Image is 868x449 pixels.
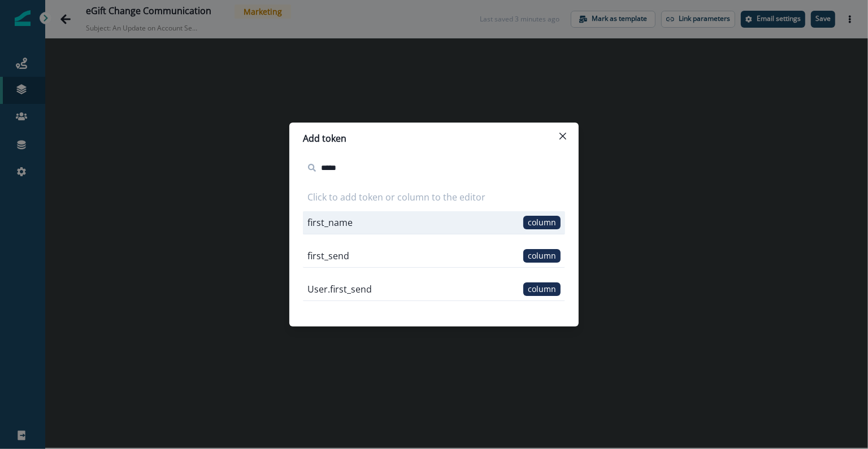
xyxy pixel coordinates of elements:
[307,249,349,263] p: first_send
[523,249,561,263] span: column
[307,216,353,229] p: first_name
[307,282,372,296] p: User.first_send
[303,190,485,204] p: Click to add token or column to the editor
[303,132,346,145] p: Add token
[523,282,561,296] span: column
[554,127,572,145] button: Close
[523,216,561,229] span: column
